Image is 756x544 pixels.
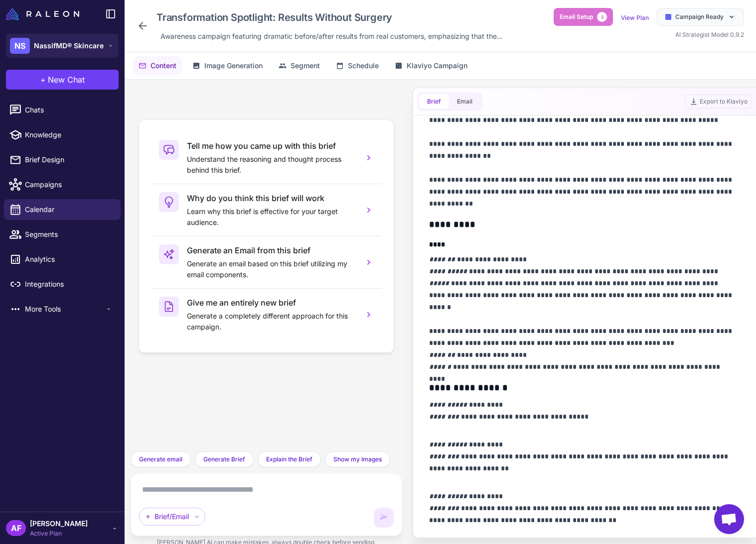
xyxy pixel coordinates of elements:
span: 3 [597,12,607,22]
span: Email Setup [560,12,593,21]
a: Brief Design [4,149,121,170]
button: Content [133,56,182,75]
button: Export to Klaviyo [685,95,752,109]
h3: Give me an entirely new brief [187,297,356,309]
a: Campaigns [4,174,121,195]
p: Generate a completely different approach for this campaign. [187,311,356,332]
a: Chats [4,100,121,120]
button: Klaviyo Campaign [389,56,473,75]
span: Klaviyo Campaign [407,60,467,71]
button: Email Setup3 [554,8,613,26]
span: + [40,74,46,86]
div: Click to edit description [156,29,507,44]
div: Brief/Email [139,508,205,526]
span: Chats [25,105,113,115]
span: AI Strategist Model 0.9.2 [675,31,744,38]
span: Analytics [25,254,113,265]
span: Content [151,60,176,71]
span: Explain the Brief [266,455,312,464]
button: Generate Brief [195,451,254,467]
a: Knowledge [4,124,121,145]
h3: Why do you think this brief will work [187,192,356,204]
a: Analytics [4,249,121,270]
div: AF [6,520,26,536]
span: NassifMD® Skincare [34,40,104,51]
button: NSNassifMD® Skincare [6,34,119,58]
span: Brief Design [25,154,113,165]
span: Campaigns [25,179,113,190]
span: New Chat [48,74,85,86]
span: Active Plan [30,529,88,538]
span: Awareness campaign featuring dramatic before/after results from real customers, emphasizing that ... [160,31,503,42]
h3: Tell me how you came up with this brief [187,140,356,152]
img: Raleon Logo [6,8,79,20]
a: Calendar [4,199,121,220]
button: Email [449,94,480,109]
a: Integrations [4,274,121,295]
button: Brief [419,94,449,109]
span: [PERSON_NAME] [30,518,88,529]
div: Click to edit campaign name [152,8,507,27]
span: Generate email [139,455,182,464]
button: +New Chat [6,70,119,90]
p: Learn why this brief is effective for your target audience. [187,206,356,228]
button: Schedule [330,56,385,75]
button: Segment [273,56,326,75]
a: View Plan [621,14,649,21]
span: Integrations [25,279,113,290]
span: Calendar [25,204,113,215]
button: Generate email [131,451,191,467]
span: Generate Brief [203,455,245,464]
span: Campaign Ready [675,12,724,21]
span: Image Generation [204,60,263,71]
button: Image Generation [186,56,269,75]
span: Segment [291,60,320,71]
span: Knowledge [25,129,113,140]
p: Understand the reasoning and thought process behind this brief. [187,154,356,176]
button: Show my Images [325,451,390,467]
button: Explain the Brief [258,451,321,467]
h3: Generate an Email from this brief [187,244,356,256]
span: Segments [25,229,113,240]
span: Show my Images [333,455,382,464]
p: Generate an email based on this brief utilizing my email components. [187,258,356,280]
a: Segments [4,224,121,245]
a: Open chat [714,504,744,534]
span: Schedule [348,60,379,71]
span: More Tools [25,304,105,315]
div: NS [10,38,30,54]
